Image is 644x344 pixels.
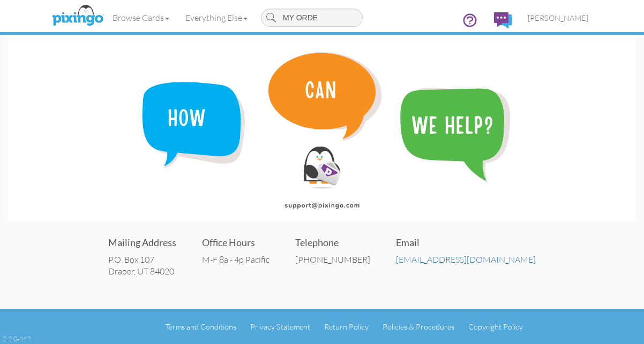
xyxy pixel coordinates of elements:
[295,238,370,248] h4: Telephone
[295,254,370,266] div: [PHONE_NUMBER]
[324,322,369,331] a: Return Policy
[3,334,31,343] div: 2.2.0-462
[8,35,636,221] img: contact-banner.png
[177,4,256,31] a: Everything Else
[494,12,512,28] img: comments.svg
[166,322,236,331] a: Terms and Conditions
[108,254,176,278] address: P.O. Box 107 Draper, UT 84020
[261,9,363,27] input: Search cards
[528,13,588,22] span: [PERSON_NAME]
[202,238,269,248] h4: Office Hours
[396,254,536,265] a: [EMAIL_ADDRESS][DOMAIN_NAME]
[202,254,269,266] div: M-F 8a - 4p Pacific
[250,322,310,331] a: Privacy Statement
[520,4,596,32] a: [PERSON_NAME]
[49,3,106,29] img: pixingo logo
[108,238,176,248] h4: Mailing Address
[104,4,177,31] a: Browse Cards
[383,322,454,331] a: Policies & Procedures
[396,238,536,248] h4: Email
[468,322,523,331] a: Copyright Policy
